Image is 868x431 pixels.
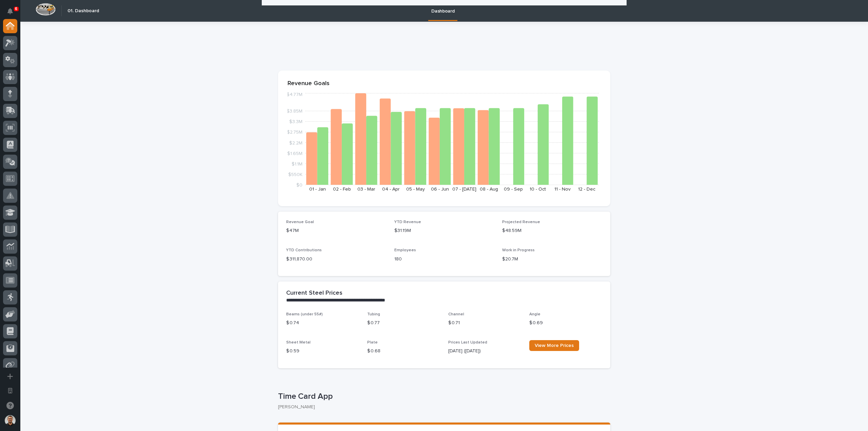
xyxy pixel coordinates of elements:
tspan: $2.2M [289,140,302,145]
tspan: $3.85M [287,109,302,114]
h2: Current Steel Prices [286,290,342,297]
p: $31.19M [394,227,494,234]
span: Projected Revenue [502,220,540,224]
p: [DATE] ([DATE]) [448,348,521,355]
span: View More Prices [535,343,574,348]
h2: 01. Dashboard [67,8,99,14]
text: 03 - Mar [357,187,375,192]
p: $ 0.77 [367,319,440,327]
tspan: $1.1M [292,161,302,166]
button: Open support chat [3,398,17,413]
text: 10 - Oct [530,187,546,192]
p: $47M [286,227,386,234]
span: YTD Contributions [286,248,322,252]
span: YTD Revenue [394,220,421,224]
p: $ 0.59 [286,348,359,355]
text: 09 - Sep [504,187,523,192]
p: $ 311,870.00 [286,256,386,263]
button: users-avatar [3,413,17,428]
p: 6 [15,6,17,11]
p: 180 [394,256,494,263]
span: Angle [529,312,540,316]
span: Employees [394,248,416,252]
p: $ 0.68 [367,348,440,355]
text: 12 - Dec [578,187,595,192]
button: Notifications [3,4,17,18]
text: 01 - Jan [309,187,326,192]
tspan: $2.75M [287,130,302,135]
a: View More Prices [529,340,579,351]
span: Channel [448,312,464,316]
tspan: $3.3M [289,119,302,124]
span: Work in Progress [502,248,535,252]
div: Notifications6 [8,8,17,19]
text: 06 - Jun [431,187,449,192]
text: 05 - May [406,187,425,192]
button: Open workspace settings [3,384,17,398]
tspan: $550K [288,172,302,177]
p: Revenue Goals [288,80,601,87]
text: 08 - Aug [480,187,498,192]
p: $ 0.74 [286,319,359,327]
span: Sheet Metal [286,340,311,345]
text: 07 - [DATE] [452,187,476,192]
button: Add a new app... [3,369,17,384]
text: 02 - Feb [333,187,351,192]
p: $ 0.71 [448,319,521,327]
span: Beams (under 55#) [286,312,323,316]
tspan: $0 [296,183,302,188]
span: Tubing [367,312,380,316]
text: 11 - Nov [554,187,571,192]
span: Revenue Goal [286,220,314,224]
p: $20.7M [502,256,602,263]
text: 04 - Apr [382,187,400,192]
tspan: $4.77M [287,92,302,97]
span: Prices Last Updated [448,340,487,345]
p: Time Card App [278,392,608,401]
p: $ 0.69 [529,319,602,327]
span: Plate [367,340,378,345]
img: Workspace Logo [36,3,56,16]
p: [PERSON_NAME] [278,404,605,410]
p: $48.59M [502,227,602,234]
tspan: $1.65M [287,151,302,156]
